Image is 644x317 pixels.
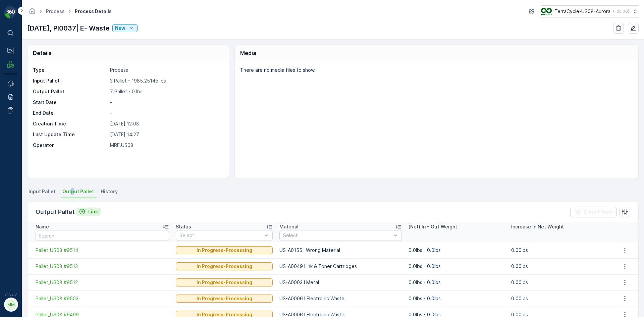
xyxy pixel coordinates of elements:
p: Output Pallet [36,207,75,217]
button: In Progress-Processing [176,262,273,270]
p: 0.0lbs - 0.0lbs [409,279,504,286]
p: 0.00lbs [511,295,607,302]
p: Link [88,208,98,215]
a: Pallet_US08 #9512 [36,279,169,286]
a: Process [46,8,65,14]
p: - [110,99,222,106]
a: Pallet_US08 #9513 [36,263,169,270]
p: 0.00lbs [511,279,607,286]
button: In Progress-Processing [176,246,273,254]
p: Select [283,232,391,239]
p: 0.00lbs [511,247,607,254]
p: Clear Filters [584,209,613,215]
p: In Progress-Processing [197,263,252,270]
p: 0.00lbs [511,263,607,270]
p: End Date [33,110,107,116]
p: In Progress-Processing [197,279,252,286]
p: Increase In Net Weight [511,223,564,230]
a: Pallet_US08 #9514 [36,247,169,254]
p: Process [110,67,222,73]
p: Operator [33,142,107,149]
div: MM [6,299,16,310]
p: Last Update Time [33,131,107,138]
a: Pallet_US08 #9503 [36,295,169,302]
p: There are no media files to show. [240,67,631,73]
p: Input Pallet [33,77,107,84]
button: Link [76,208,101,216]
p: Media [240,49,256,57]
p: Material [279,223,299,230]
p: (Net) In - Out Weight [409,223,457,230]
p: 0.0lbs - 0.0lbs [409,247,504,254]
span: v 1.52.3 [4,292,17,296]
span: History [101,188,118,195]
p: 3 Pallet - 1985.25145 lbs [110,77,222,84]
p: [DATE], PI0037| E- Waste [27,23,110,33]
span: Process Details [73,8,113,15]
p: Status [176,223,191,230]
p: 0.0lbs - 0.0lbs [409,263,504,270]
span: Input Pallet [29,188,56,195]
p: New [115,25,125,32]
p: Type [33,67,107,73]
button: Clear Filters [570,207,617,217]
p: - [110,110,222,116]
button: TerraCycle-US08-Aurora(-05:00) [541,5,639,17]
p: Creation Time [33,120,107,127]
p: In Progress-Processing [197,295,252,302]
p: 0.0lbs - 0.0lbs [409,295,504,302]
input: Search [36,230,169,241]
span: Output Pallet [62,188,94,195]
p: Details [33,49,52,57]
img: image_ci7OI47.png [541,8,552,15]
a: Homepage [29,10,36,16]
p: [DATE] 12:08 [110,120,222,127]
p: MRF.US08 [110,142,222,149]
p: Start Date [33,99,107,106]
p: US-A0003 I Metal [279,279,401,286]
p: [DATE] 14:27 [110,131,222,138]
p: In Progress-Processing [197,247,252,254]
p: 7 Pallet - 0 lbs [110,88,222,95]
p: US-A0049 I Ink & Toner Cartridges [279,263,401,270]
button: New [112,24,138,32]
p: Output Pallet [33,88,107,95]
button: In Progress-Processing [176,295,273,303]
p: Name [36,223,49,230]
p: Select [179,232,262,239]
button: In Progress-Processing [176,278,273,286]
p: TerraCycle-US08-Aurora [554,8,610,15]
p: US-A0006 I Electronic Waste [279,295,401,302]
img: logo [4,5,17,19]
p: US-A0155 I Wrong Material [279,247,401,254]
button: MM [4,298,17,312]
p: ( -05:00 ) [613,9,629,14]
